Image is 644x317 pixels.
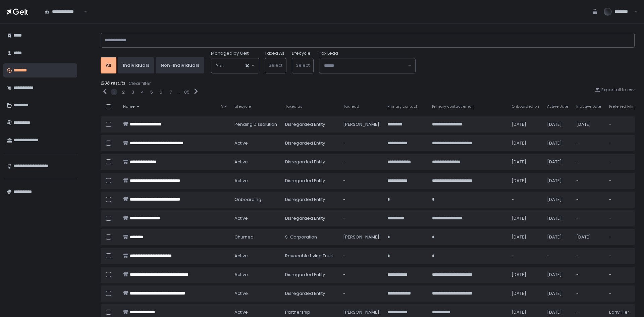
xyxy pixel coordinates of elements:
div: [DATE] [512,215,539,221]
div: All [106,62,111,68]
span: Inactive Date [576,104,601,109]
span: active [234,140,248,146]
div: [PERSON_NAME] [343,121,379,127]
button: Non-Individuals [156,57,204,73]
div: [PERSON_NAME] [343,309,379,315]
span: active [234,272,248,278]
div: [DATE] [512,121,539,127]
div: [DATE] [547,121,568,127]
div: - [576,178,601,184]
div: - [609,159,637,165]
div: - [609,140,637,146]
div: Disregarded Entity [285,140,335,146]
button: All [101,57,116,73]
span: Managed by Gelt [211,50,249,56]
div: Early Filer [609,309,637,315]
div: - [609,272,637,278]
div: Search for option [40,5,87,19]
span: Select [269,62,282,68]
span: Active Date [547,104,568,109]
span: onboarding [234,197,261,203]
div: [DATE] [512,234,539,240]
button: Clear Selected [246,64,249,67]
div: [DATE] [512,309,539,315]
div: [DATE] [547,178,568,184]
button: Export all to csv [595,87,635,93]
div: [DATE] [547,309,568,315]
div: Disregarded Entity [285,121,335,127]
div: - [609,215,637,221]
span: Primary contact [387,104,417,109]
div: - [343,159,379,165]
span: active [234,290,248,297]
div: S-Corporation [285,234,335,240]
div: - [343,253,379,259]
span: active [234,215,248,221]
div: - [609,234,637,240]
div: ... [177,89,180,95]
button: 1 [113,89,115,95]
span: Tax Lead [319,50,338,56]
div: - [512,253,539,259]
span: VIP [221,104,226,109]
div: Search for option [211,58,259,73]
div: - [609,290,637,297]
button: 2 [122,89,125,95]
button: 85 [184,89,190,95]
div: 2108 results [101,80,635,87]
div: Revocable Living Trust [285,253,335,259]
span: Preferred Filing [609,104,637,109]
div: - [576,253,601,259]
div: Search for option [319,58,415,73]
div: [DATE] [512,159,539,165]
div: 4 [141,89,144,95]
div: - [576,215,601,221]
div: [DATE] [576,121,601,127]
button: 5 [150,89,153,95]
div: Disregarded Entity [285,290,335,297]
div: Disregarded Entity [285,215,335,221]
span: active [234,178,248,184]
div: - [576,140,601,146]
button: 7 [169,89,172,95]
span: Select [296,62,310,68]
div: - [576,159,601,165]
div: - [343,178,379,184]
div: - [576,309,601,315]
div: [DATE] [512,178,539,184]
span: Name [123,104,135,109]
div: Disregarded Entity [285,272,335,278]
div: - [576,272,601,278]
label: Taxed As [265,50,284,56]
div: [DATE] [512,272,539,278]
div: - [547,253,568,259]
div: [DATE] [547,159,568,165]
span: Primary contact email [432,104,474,109]
div: [DATE] [512,290,539,297]
div: [DATE] [547,234,568,240]
span: active [234,159,248,165]
div: [PERSON_NAME] [343,234,379,240]
div: - [609,197,637,203]
div: - [343,290,379,297]
button: 6 [160,89,162,95]
div: [DATE] [547,290,568,297]
input: Search for option [324,62,407,69]
div: - [609,178,637,184]
div: - [343,197,379,203]
div: Disregarded Entity [285,159,335,165]
div: [DATE] [512,140,539,146]
span: churned [234,234,254,240]
label: Lifecycle [292,50,311,56]
span: Taxed as [285,104,303,109]
span: Lifecycle [234,104,251,109]
div: [DATE] [547,140,568,146]
button: 3 [131,89,134,95]
div: - [512,197,539,203]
